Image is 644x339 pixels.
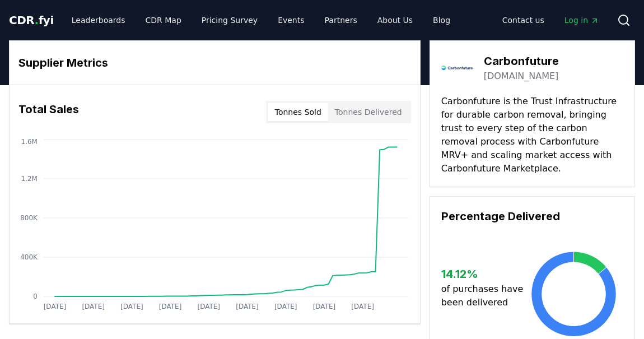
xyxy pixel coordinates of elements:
[236,303,259,310] tspan: [DATE]
[82,303,105,310] tspan: [DATE]
[484,53,559,69] h3: Carbonfuture
[441,282,524,309] p: of purchases have been delivered
[484,69,559,83] a: [DOMAIN_NAME]
[268,103,328,121] button: Tonnes Sold
[313,303,336,310] tspan: [DATE]
[493,10,608,30] nav: Main
[120,303,143,310] tspan: [DATE]
[556,10,608,30] a: Log in
[424,10,459,30] a: Blog
[368,10,422,30] a: About Us
[441,52,473,83] img: Carbonfuture-logo
[274,303,297,310] tspan: [DATE]
[193,10,267,30] a: Pricing Survey
[21,138,38,146] tspan: 1.6M
[20,253,38,261] tspan: 400K
[159,303,182,310] tspan: [DATE]
[493,10,553,30] a: Contact us
[35,13,39,27] span: .
[198,303,221,310] tspan: [DATE]
[351,303,374,310] tspan: [DATE]
[137,10,190,30] a: CDR Map
[63,10,134,30] a: Leaderboards
[441,266,524,282] h3: 14.12 %
[269,10,313,30] a: Events
[9,13,54,27] span: CDR fyi
[9,12,54,28] a: CDR.fyi
[33,292,38,300] tspan: 0
[564,15,599,26] span: Log in
[18,54,411,71] h3: Supplier Metrics
[18,101,79,123] h3: Total Sales
[441,95,623,175] p: Carbonfuture is the Trust Infrastructure for durable carbon removal, bringing trust to every step...
[328,103,409,121] button: Tonnes Delivered
[20,214,38,222] tspan: 800K
[21,175,38,183] tspan: 1.2M
[316,10,366,30] a: Partners
[44,303,67,310] tspan: [DATE]
[63,10,459,30] nav: Main
[441,208,623,225] h3: Percentage Delivered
